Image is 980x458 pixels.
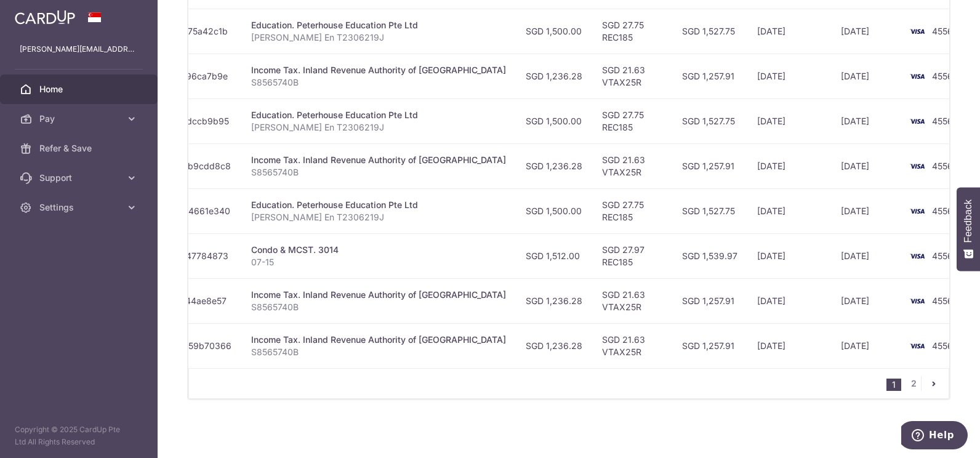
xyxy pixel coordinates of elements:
div: Income Tax. Inland Revenue Authority of [GEOGRAPHIC_DATA] [251,289,506,301]
iframe: Opens a widget where you can find more information [901,421,968,452]
td: SGD 1,500.00 [516,9,592,54]
td: [DATE] [831,143,901,188]
img: Bank Card [905,114,930,129]
span: 4556 [932,116,953,126]
td: txn_6d44661e340 [146,188,241,233]
p: 07-15 [251,256,506,268]
p: [PERSON_NAME][EMAIL_ADDRESS][DOMAIN_NAME] [20,43,138,55]
td: txn_e12dccb9b95 [146,98,241,143]
td: [DATE] [747,323,831,368]
div: Education. Peterhouse Education Pte Ltd [251,199,506,211]
td: SGD 1,236.28 [516,323,592,368]
td: [DATE] [747,188,831,233]
div: Education. Peterhouse Education Pte Ltd [251,109,506,121]
td: [DATE] [747,9,831,54]
td: SGD 1,527.75 [672,98,747,143]
span: 4556 [932,295,953,306]
td: SGD 1,539.97 [672,233,747,278]
img: Bank Card [905,249,930,263]
td: txn_e0c75a42c1b [146,9,241,54]
td: SGD 1,512.00 [516,233,592,278]
img: Bank Card [905,204,930,219]
td: [DATE] [831,233,901,278]
button: Feedback - Show survey [957,187,980,271]
td: [DATE] [831,278,901,323]
td: [DATE] [747,98,831,143]
td: [DATE] [747,233,831,278]
img: Bank Card [905,159,930,174]
td: SGD 1,257.91 [672,143,747,188]
img: Bank Card [905,339,930,353]
td: SGD 1,500.00 [516,188,592,233]
a: 2 [906,376,921,391]
p: [PERSON_NAME] En T2306219J [251,211,506,223]
p: [PERSON_NAME] En T2306219J [251,31,506,44]
td: [DATE] [747,143,831,188]
span: Support [39,172,121,184]
span: 4556 [932,26,953,36]
td: [DATE] [747,54,831,98]
td: SGD 1,236.28 [516,143,592,188]
td: [DATE] [831,323,901,368]
div: Income Tax. Inland Revenue Authority of [GEOGRAPHIC_DATA] [251,64,506,76]
td: txn_18c44ae8e57 [146,278,241,323]
td: [DATE] [747,278,831,323]
p: S8565740B [251,76,506,89]
td: SGD 27.75 REC185 [592,9,672,54]
td: SGD 1,236.28 [516,54,592,98]
p: [PERSON_NAME] En T2306219J [251,121,506,134]
td: SGD 1,257.91 [672,323,747,368]
td: SGD 21.63 VTAX25R [592,54,672,98]
td: SGD 1,257.91 [672,278,747,323]
td: [DATE] [831,54,901,98]
li: 1 [886,379,901,391]
td: txn_10447784873 [146,233,241,278]
div: Income Tax. Inland Revenue Authority of [GEOGRAPHIC_DATA] [251,154,506,166]
span: Refer & Save [39,142,121,155]
img: Bank Card [905,24,930,39]
span: Feedback [963,199,974,243]
td: SGD 21.63 VTAX25R [592,143,672,188]
div: Income Tax. Inland Revenue Authority of [GEOGRAPHIC_DATA] [251,334,506,346]
img: Bank Card [905,294,930,308]
p: S8565740B [251,346,506,358]
p: S8565740B [251,301,506,313]
td: [DATE] [831,98,901,143]
p: S8565740B [251,166,506,179]
span: 4556 [932,206,953,216]
span: 4556 [932,340,953,351]
img: Bank Card [905,69,930,84]
span: 4556 [932,161,953,171]
div: Condo & MCST. 3014 [251,244,506,256]
img: CardUp [15,10,75,25]
div: Education. Peterhouse Education Pte Ltd [251,19,506,31]
td: [DATE] [831,9,901,54]
span: 4556 [932,71,953,81]
td: SGD 21.63 VTAX25R [592,278,672,323]
td: SGD 1,527.75 [672,188,747,233]
span: 4556 [932,251,953,261]
nav: pager [886,369,949,398]
td: SGD 1,257.91 [672,54,747,98]
td: txn_1db96ca7b9e [146,54,241,98]
span: Settings [39,201,121,214]
span: Home [39,83,121,95]
td: txn_79659b70366 [146,323,241,368]
td: SGD 1,500.00 [516,98,592,143]
td: SGD 27.75 REC185 [592,98,672,143]
td: SGD 27.97 REC185 [592,233,672,278]
td: txn_c79b9cdd8c8 [146,143,241,188]
td: SGD 1,527.75 [672,9,747,54]
span: Pay [39,113,121,125]
td: SGD 27.75 REC185 [592,188,672,233]
td: [DATE] [831,188,901,233]
td: SGD 21.63 VTAX25R [592,323,672,368]
td: SGD 1,236.28 [516,278,592,323]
